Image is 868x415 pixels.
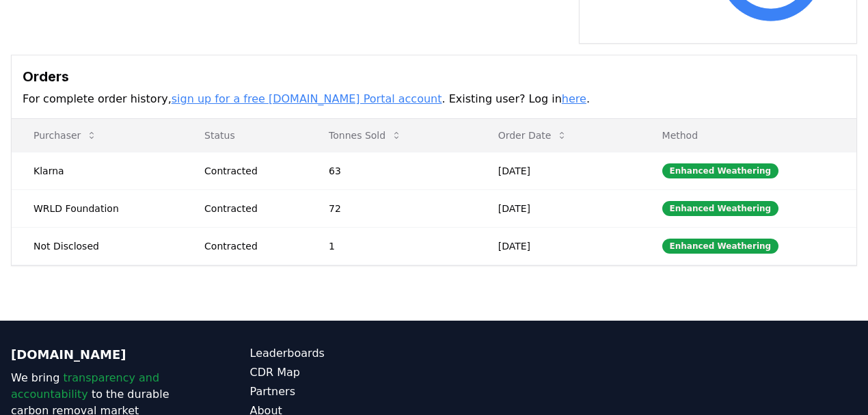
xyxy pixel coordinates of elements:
[23,91,845,107] p: For complete order history, . Existing user? Log in .
[476,227,640,265] td: [DATE]
[307,227,476,265] td: 1
[12,152,182,189] td: Klarna
[476,189,640,227] td: [DATE]
[662,239,779,254] div: Enhanced Weathering
[193,129,296,142] p: Status
[11,345,195,364] p: [DOMAIN_NAME]
[487,122,579,149] button: Order Date
[11,371,159,401] span: transparency and accountability
[12,189,182,227] td: WRLD Foundation
[250,345,435,362] a: Leaderboards
[662,201,779,216] div: Enhanced Weathering
[12,227,182,265] td: Not Disclosed
[562,92,586,105] a: here
[204,164,296,178] div: Contracted
[23,122,108,149] button: Purchaser
[23,66,845,87] h3: Orders
[204,202,296,215] div: Contracted
[307,152,476,189] td: 63
[662,163,779,178] div: Enhanced Weathering
[250,384,435,400] a: Partners
[476,152,640,189] td: [DATE]
[318,122,413,149] button: Tonnes Sold
[307,189,476,227] td: 72
[204,239,296,253] div: Contracted
[651,129,845,142] p: Method
[250,364,435,381] a: CDR Map
[172,92,442,105] a: sign up for a free [DOMAIN_NAME] Portal account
